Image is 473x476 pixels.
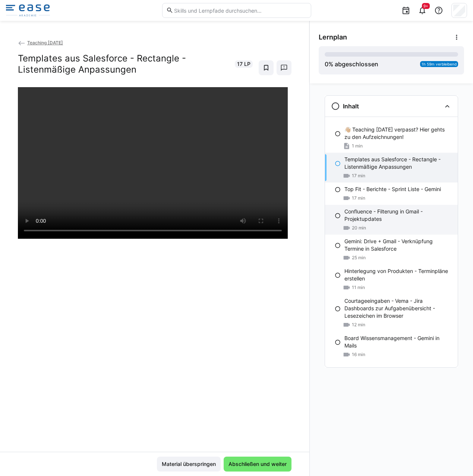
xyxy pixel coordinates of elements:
[325,60,378,69] div: % abgeschlossen
[18,40,63,45] a: Teaching [DATE]
[325,60,328,68] span: 0
[227,460,288,468] span: Abschließen und weiter
[319,33,347,41] span: Lernplan
[173,7,307,14] input: Skills und Lernpfade durchsuchen…
[352,173,365,179] span: 17 min
[344,267,452,282] p: Hinterlegung von Produkten - Terminpläne erstellen
[352,195,365,201] span: 17 min
[352,285,365,291] span: 11 min
[344,297,452,320] p: Courtageeingaben - Vema - Jira Dashboards zur Aufgabenübersicht - Lesezeichen im Browser
[344,208,452,223] p: Confluence - Filterung in Gmail - Projektupdates
[422,62,457,66] span: 1h 59m verbleibend
[343,102,359,110] h3: Inhalt
[344,126,452,141] p: 👋🏼 Teaching [DATE] verpasst? Hier gehts zu den Aufzeichnungen!
[352,322,365,328] span: 12 min
[157,457,221,472] button: Material überspringen
[18,53,230,75] h2: Templates aus Salesforce - Rectangle - Listenmäßige Anpassungen
[224,457,291,472] button: Abschließen und weiter
[352,143,363,149] span: 1 min
[352,255,366,261] span: 25 min
[344,185,441,193] p: Top Fit - Berichte - Sprint Liste - Gemini
[344,238,452,253] p: Gemini: Drive + Gmail - Verknüpfung Termine in Salesforce
[352,225,366,231] span: 20 min
[344,334,452,349] p: Board Wissensmanagement - Gemini in Mails
[27,40,63,45] span: Teaching [DATE]
[352,352,365,358] span: 16 min
[237,60,250,68] span: 17 LP
[344,156,452,171] p: Templates aus Salesforce - Rectangle - Listenmäßige Anpassungen
[423,4,428,8] span: 9+
[161,460,217,468] span: Material überspringen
